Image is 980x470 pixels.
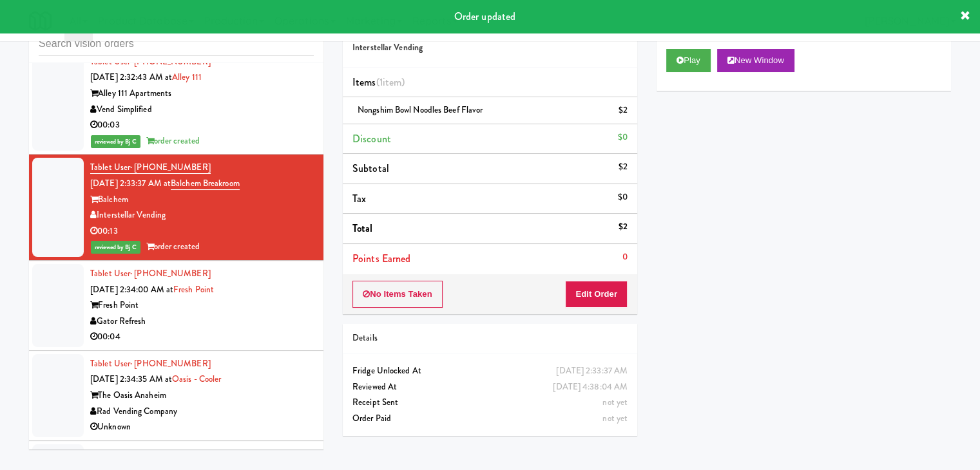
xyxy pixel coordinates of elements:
span: Points Earned [352,251,410,266]
div: Balchem [90,192,314,208]
div: Interstellar Vending [90,207,314,223]
div: Fresh Point [90,297,314,314]
div: $2 [619,102,628,118]
div: Rad Vending Company [90,404,314,420]
div: The Oasis Anaheim [90,388,314,404]
li: Tablet User· [PHONE_NUMBER][DATE] 2:33:37 AM atBalchem BreakroomBalchemInterstellar Vending00:13r... [29,155,323,261]
a: Tablet User· [PHONE_NUMBER] [90,267,211,279]
div: 0 [622,249,628,265]
button: New Window [717,49,794,72]
span: · [PHONE_NUMBER] [130,267,211,279]
span: Discount [352,131,391,146]
a: Tablet User· [PHONE_NUMBER] [90,55,211,68]
div: Vend Simplified [90,102,314,118]
span: · [PHONE_NUMBER] [130,55,211,68]
span: Nongshim Bowl Noodles Beef Flavor [358,104,483,116]
span: [DATE] 2:34:00 AM at [90,283,173,296]
span: reviewed by Bj C [91,241,140,254]
span: not yet [602,396,628,408]
span: (1 ) [376,75,405,89]
a: Oasis - Cooler [172,373,221,385]
div: Receipt Sent [352,395,628,411]
div: Fridge Unlocked At [352,363,628,379]
span: reviewed by Bj C [91,135,140,148]
span: order created [146,135,200,147]
div: Alley 111 Apartments [90,86,314,102]
div: Gator Refresh [90,314,314,330]
a: Alley 111 [172,71,202,83]
button: Edit Order [565,281,628,308]
div: Reviewed At [352,379,628,395]
span: · [PHONE_NUMBER] [130,161,211,173]
div: Unknown [90,419,314,435]
input: Search vision orders [39,32,314,56]
button: No Items Taken [352,281,443,308]
a: Tablet User· [PHONE_NUMBER] [90,161,211,174]
a: Tablet User· [PHONE_NUMBER] [90,447,211,460]
span: [DATE] 2:32:43 AM at [90,71,172,83]
span: Total [352,221,373,236]
span: · [PHONE_NUMBER] [130,357,211,370]
h5: Interstellar Vending [352,43,628,53]
button: Play [666,49,711,72]
span: Order updated [454,9,515,24]
div: $0 [618,129,628,146]
div: 00:13 [90,223,314,240]
a: Tablet User· [PHONE_NUMBER] [90,357,211,370]
span: [DATE] 2:33:37 AM at [90,177,171,189]
div: Details [352,330,628,346]
ng-pluralize: item [383,75,401,89]
li: Tablet User· [PHONE_NUMBER][DATE] 2:32:43 AM atAlley 111Alley 111 ApartmentsVend Simplified00:03r... [29,49,323,155]
div: 00:03 [90,117,314,133]
div: $0 [618,189,628,205]
span: order created [146,240,200,252]
li: Tablet User· [PHONE_NUMBER][DATE] 2:34:00 AM atFresh PointFresh PointGator Refresh00:04 [29,261,323,351]
li: Tablet User· [PHONE_NUMBER][DATE] 2:34:35 AM atOasis - CoolerThe Oasis AnaheimRad Vending Company... [29,351,323,441]
a: Balchem Breakroom [171,177,240,190]
span: [DATE] 2:34:35 AM at [90,373,172,385]
span: Items [352,75,405,89]
span: · [PHONE_NUMBER] [130,447,211,460]
span: not yet [602,412,628,424]
div: $2 [619,219,628,235]
div: Order Paid [352,411,628,427]
span: Tax [352,191,366,206]
div: [DATE] 2:33:37 AM [556,363,628,379]
div: $2 [619,159,628,175]
div: 00:04 [90,329,314,345]
a: Fresh Point [173,283,214,296]
span: Subtotal [352,161,389,176]
div: [DATE] 4:38:04 AM [553,379,628,395]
